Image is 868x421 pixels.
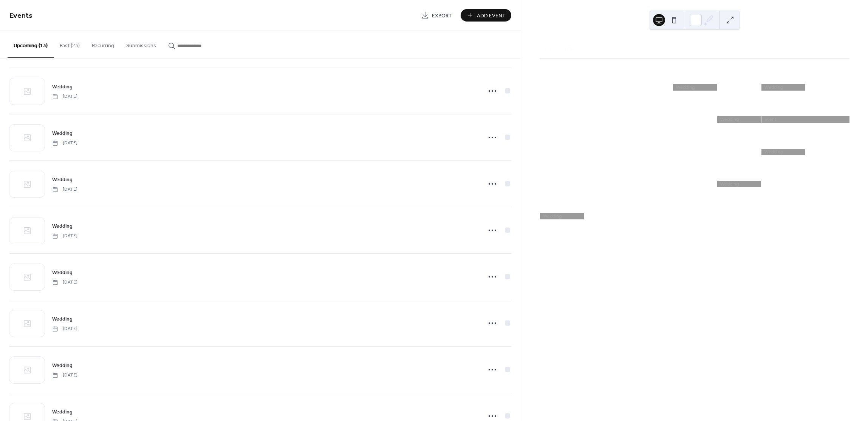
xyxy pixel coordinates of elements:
[52,222,73,230] a: Wedding
[763,205,769,211] div: 4
[546,59,588,74] div: Mon
[808,140,813,146] div: 21
[675,76,681,82] div: 4
[763,140,769,146] div: 20
[719,237,725,243] div: 10
[808,108,813,114] div: 14
[542,140,548,146] div: 15
[719,173,725,179] div: 26
[52,269,73,277] span: Wedding
[763,237,769,243] div: 11
[461,9,511,22] button: Add Event
[52,233,77,239] span: [DATE]
[675,173,681,179] div: 25
[675,205,681,211] div: 2
[586,140,592,146] div: 16
[540,213,584,219] div: Wedding
[542,205,548,211] div: 29
[54,31,86,57] button: Past (23)
[761,149,805,155] div: Wedding
[52,361,73,370] a: Wedding
[630,140,636,146] div: 17
[586,108,592,114] div: 9
[630,76,636,82] div: 3
[761,116,849,123] div: Event
[52,315,73,323] span: Wedding
[675,237,681,243] div: 9
[630,173,636,179] div: 24
[52,362,73,370] span: Wedding
[477,12,506,20] span: Add Event
[719,140,725,146] div: 19
[52,93,77,100] span: [DATE]
[763,76,769,82] div: 6
[717,116,761,123] div: Wedding
[675,108,681,114] div: 11
[52,83,73,91] span: Wedding
[52,372,77,379] span: [DATE]
[630,237,636,243] div: 8
[52,176,73,184] span: Wedding
[52,268,73,277] a: Wedding
[52,279,77,286] span: [DATE]
[542,237,548,243] div: 6
[586,237,592,243] div: 7
[52,315,73,323] a: Wedding
[586,76,592,82] div: 2
[586,205,592,211] div: 30
[808,205,813,211] div: 5
[416,9,458,22] a: Export
[86,31,120,57] button: Recurring
[763,108,769,114] div: 13
[52,129,73,137] a: Wedding
[808,76,813,82] div: 7
[630,205,636,211] div: 1
[761,84,805,91] div: Wedding
[801,59,843,74] div: Sun
[717,181,761,187] div: Wedding
[758,59,801,74] div: Sat
[673,84,717,91] div: Wedding
[8,31,54,58] button: Upcoming (13)
[52,140,77,147] span: [DATE]
[673,59,716,74] div: Thu
[542,108,548,114] div: 8
[52,130,73,137] span: Wedding
[52,407,73,416] a: Wedding
[763,173,769,179] div: 27
[716,59,758,74] div: Fri
[542,76,548,82] div: 1
[631,59,673,74] div: Wed
[808,173,813,179] div: 28
[719,76,725,82] div: 5
[808,237,813,243] div: 12
[630,108,636,114] div: 10
[542,173,548,179] div: 22
[52,222,73,230] span: Wedding
[52,82,73,91] a: Wedding
[675,140,681,146] div: 18
[52,175,73,184] a: Wedding
[52,186,77,193] span: [DATE]
[600,45,618,54] div: [DATE]
[586,173,592,179] div: 23
[719,205,725,211] div: 3
[9,8,32,23] span: Events
[588,59,631,74] div: Tue
[120,31,162,57] button: Submissions
[719,108,725,114] div: 12
[432,12,452,20] span: Export
[52,325,77,332] span: [DATE]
